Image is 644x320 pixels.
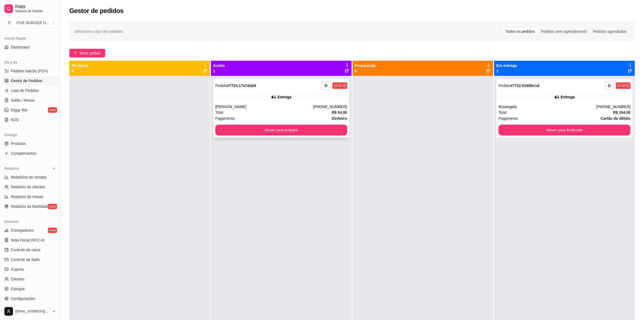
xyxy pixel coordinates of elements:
[11,286,25,292] span: Estoque
[590,28,629,35] div: Pedidos agendados
[617,83,625,88] div: 22:10
[215,109,223,115] span: Total
[498,109,507,115] span: Total
[503,28,538,35] div: Todos os pedidos
[2,76,58,85] a: Gestor de Pedidos
[75,28,123,34] span: Selecione o tipo dos pedidos
[2,115,58,124] a: KDS
[11,228,34,233] span: Entregadores
[498,115,518,121] span: Pagamento
[7,20,12,25] span: F
[69,49,105,57] button: Novo pedido
[11,204,48,209] span: Relatório de fidelidade
[11,296,35,301] span: Configurações
[2,202,58,211] a: Relatório de fidelidadenovo
[355,68,376,74] p: 0
[15,309,49,313] span: [EMAIL_ADDRESS][DOMAIN_NAME]
[2,139,58,148] a: Produtos
[2,58,58,67] div: Dia a dia
[2,183,58,191] a: Relatório de clientes
[2,275,58,283] a: Clientes
[2,149,58,158] a: Complementos
[313,104,347,109] div: [PHONE_NUMBER]
[278,94,292,100] div: Entrega
[215,125,347,135] button: Mover para preparo
[2,192,58,201] a: Relatório de mesas
[11,141,26,146] span: Produtos
[2,265,58,274] a: Cupons
[2,294,58,303] a: Configurações
[2,34,58,43] div: Acesso Rápido
[601,116,630,121] strong: Cartão de débito
[613,110,630,115] strong: R$ 104,00
[15,9,56,13] span: Sistema de Gestão
[333,83,342,88] div: 22:40
[4,166,19,171] span: Relatórios
[11,88,39,93] span: Lista de Pedidos
[215,115,235,121] span: Pagamento
[11,257,40,262] span: Controle de fiado
[11,107,27,113] span: Diggy Bot
[2,226,58,235] a: Entregadoresnovo
[2,285,58,293] a: Estoque
[2,106,58,114] a: Diggy Botnovo
[2,86,58,95] a: Lista de Pedidos
[227,83,256,88] strong: # 7724-17a7dab9
[15,4,56,9] span: Diggy
[74,51,77,55] span: plus
[71,63,88,68] p: Pendente
[11,237,44,243] span: Nota Fiscal (NFC-e)
[11,78,42,83] span: Gestor de Pedidos
[561,94,575,100] div: Entrega
[2,255,58,264] a: Controle de fiado
[2,2,58,15] a: DiggySistema de Gestão
[11,68,48,74] span: Pedidos balcão (PDV)
[332,110,347,115] strong: R$ 54,00
[11,117,19,122] span: KDS
[215,104,313,109] div: [PERSON_NAME]
[2,67,58,75] button: Pedidos balcão (PDV)
[11,194,44,199] span: Relatório de mesas
[11,151,36,156] span: Complementos
[213,68,225,74] p: 1
[496,63,517,68] p: Em entrega
[2,17,58,28] button: Select a team
[2,131,58,139] div: Catálogo
[498,125,630,135] button: Mover para finalizado
[332,116,347,121] strong: Dinheiro
[355,63,376,68] p: Preparando
[510,83,539,88] strong: # 7722-5180bc1d
[215,83,227,88] span: Pedido
[11,44,29,50] span: Dashboard
[2,96,58,105] a: Salão / Mesas
[80,50,101,56] span: Novo pedido
[11,247,40,253] span: Controle de caixa
[2,173,58,182] a: Relatórios de vendas
[69,7,124,15] h2: Gestor de pedidos
[11,174,47,180] span: Relatórios de vendas
[2,245,58,254] a: Controle de caixa
[2,305,58,318] button: [EMAIL_ADDRESS][DOMAIN_NAME]
[11,184,45,190] span: Relatório de clientes
[498,83,510,88] span: Pedido
[16,20,49,25] div: FIVE BURGER D ...
[11,267,24,272] span: Cupons
[2,217,58,226] div: Gerenciar
[11,276,25,282] span: Clientes
[2,43,58,51] a: Dashboard
[11,98,35,103] span: Salão / Mesas
[596,104,630,109] div: [PHONE_NUMBER]
[71,68,88,74] p: 0
[498,104,596,109] div: Rosangela
[496,68,517,74] p: 1
[213,63,225,68] p: Aceito
[538,28,590,35] div: Pedidos sem agendamento
[2,236,58,244] a: Nota Fiscal (NFC-e)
